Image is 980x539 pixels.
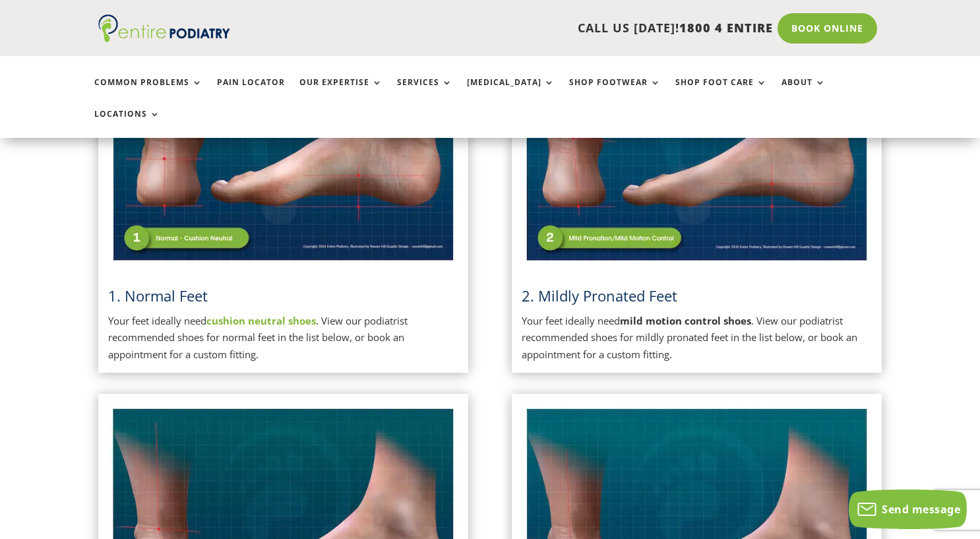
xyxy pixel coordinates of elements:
[522,18,873,266] img: Mildly Pronated Feet - View Podiatrist Recommended Mild Motion Control Shoes
[108,313,459,364] p: Your feet ideally need . View our podiatrist recommended shoes for normal feet in the list below,...
[522,286,677,305] span: 2. Mildly Pronated Feet
[397,78,452,106] a: Services
[94,110,160,138] a: Locations
[679,20,773,36] span: 1800 4 ENTIRE
[108,18,459,266] img: Normal Feet - View Podiatrist Recommended Cushion Neutral Shoes
[778,13,877,44] a: Book Online
[217,78,285,106] a: Pain Locator
[467,78,555,106] a: [MEDICAL_DATA]
[98,32,230,45] a: Entire Podiatry
[522,313,873,364] p: Your feet ideally need . View our podiatrist recommended shoes for mildly pronated feet in the li...
[882,502,960,517] span: Send message
[108,286,208,305] a: 1. Normal Feet
[675,78,767,106] a: Shop Foot Care
[620,314,751,327] strong: mild motion control shoes
[279,20,773,37] p: CALL US [DATE]!
[94,78,202,106] a: Common Problems
[206,314,316,327] a: cushion neutral shoes
[849,490,967,529] button: Send message
[781,78,826,106] a: About
[299,78,383,106] a: Our Expertise
[569,78,661,106] a: Shop Footwear
[98,15,230,42] img: logo (1)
